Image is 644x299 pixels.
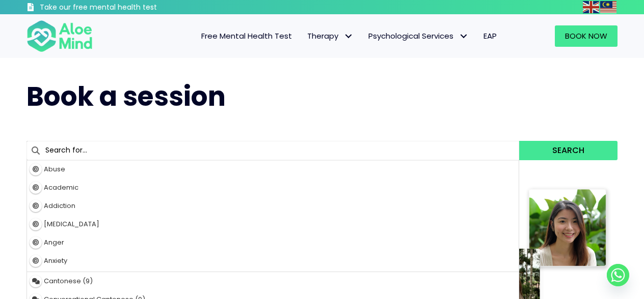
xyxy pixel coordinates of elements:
[26,141,519,160] input: Search for...
[44,201,75,211] span: Addiction
[44,256,67,265] span: Anxiety
[44,219,99,229] span: [MEDICAL_DATA]
[300,25,361,47] a: TherapyTherapy: submenu
[26,78,226,115] span: Book a session
[607,264,629,286] a: Whatsapp
[44,183,78,192] span: Academic
[307,31,353,41] span: Therapy
[44,164,65,174] span: Abuse
[600,1,616,13] img: ms
[565,31,607,41] span: Book Now
[40,3,211,13] h3: Take our free mental health test
[456,29,471,44] span: Psychological Services: submenu
[583,1,600,13] a: English
[484,31,497,41] span: EAP
[341,29,356,44] span: Therapy: submenu
[201,31,292,41] span: Free Mental Health Test
[44,237,64,247] span: Anger
[26,3,211,14] a: Take our free mental health test
[476,25,504,47] a: EAP
[26,19,93,53] img: Aloe mind Logo
[583,1,599,13] img: en
[194,25,300,47] a: Free Mental Health Test
[44,276,93,286] span: Cantonese (9)
[600,1,618,13] a: Malay
[106,25,504,47] nav: Menu
[368,31,468,41] span: Psychological Services
[361,25,476,47] a: Psychological ServicesPsychological Services: submenu
[555,25,618,47] a: Book Now
[519,141,618,160] button: Search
